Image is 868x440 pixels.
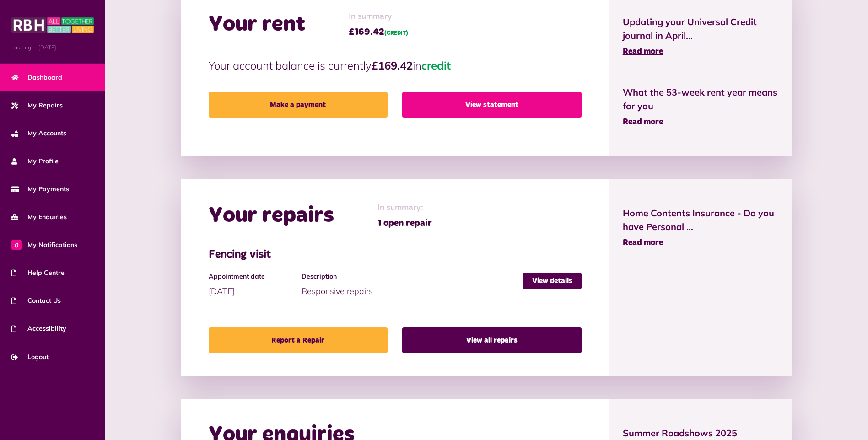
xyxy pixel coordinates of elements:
[11,240,22,250] span: 0
[372,59,413,72] strong: £169.42
[402,92,581,118] a: View statement
[623,118,663,126] span: Read more
[11,324,66,333] span: Accessibility
[402,327,581,353] a: View all repairs
[11,296,61,306] span: Contact Us
[209,273,302,297] div: [DATE]
[209,57,582,74] p: Your account balance is currently in
[11,16,94,34] img: MyRBH
[377,216,432,230] span: 1 open repair
[384,31,408,36] span: (CREDIT)
[623,239,663,247] span: Read more
[11,43,94,52] span: Last login: [DATE]
[623,206,779,234] span: Home Contents Insurance - Do you have Personal ...
[11,268,65,278] span: Help Centre
[623,86,779,113] span: What the 53-week rent year means for you
[209,92,388,118] a: Make a payment
[11,129,66,138] span: My Accounts
[623,15,779,58] a: Updating your Universal Credit journal in April... Read more
[11,184,69,194] span: My Payments
[209,248,582,262] h3: Fencing visit
[623,426,779,440] span: Summer Roadshows 2025
[623,206,779,249] a: Home Contents Insurance - Do you have Personal ... Read more
[209,203,334,229] h2: Your repairs
[11,101,63,110] span: My Repairs
[302,273,518,280] h4: Description
[349,11,408,23] span: In summary
[11,212,67,222] span: My Enquiries
[11,156,59,166] span: My Profile
[623,86,779,129] a: What the 53-week rent year means for you Read more
[209,11,305,38] h2: Your rent
[11,352,49,362] span: Logout
[11,240,77,250] span: My Notifications
[623,48,663,56] span: Read more
[349,25,408,39] span: £169.42
[209,273,297,280] h4: Appointment date
[209,327,388,353] a: Report a Repair
[523,273,582,289] a: View details
[623,15,779,43] span: Updating your Universal Credit journal in April...
[11,73,62,82] span: Dashboard
[421,59,451,72] span: credit
[377,202,432,214] span: In summary:
[302,273,523,297] div: Responsive repairs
